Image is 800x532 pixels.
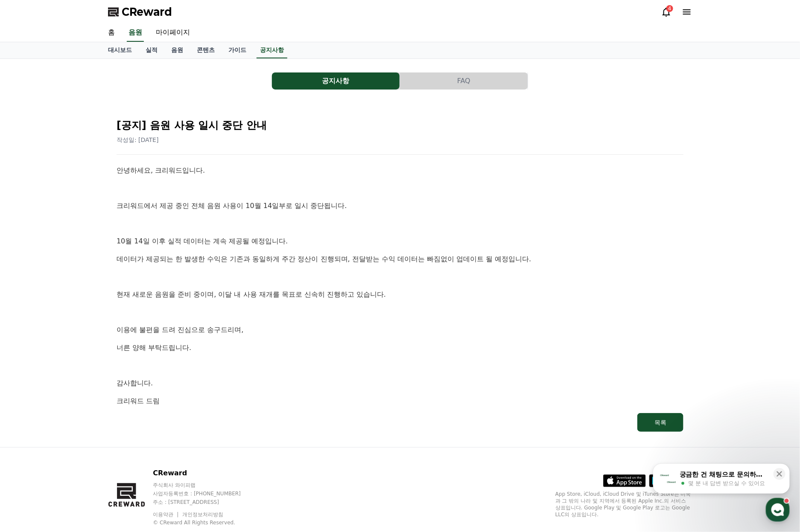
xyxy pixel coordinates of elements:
[117,236,683,247] p: 10월 14일 이후 실적 데이터는 계속 제공될 예정입니다.
[272,72,400,90] button: 공지사항
[117,378,683,389] p: 감사합니다.
[400,72,528,90] button: FAQ
[56,270,110,292] a: 대화
[139,42,164,58] a: 실적
[661,7,672,17] a: 4
[117,254,683,265] p: 데이터가 제공되는 한 발생한 수익은 기존과 동일하게 주간 정산이 진행되며, 전달받는 수익 데이터는 빠짐없이 업데이트 될 예정입니다.
[117,200,683,211] p: 크리워드에서 제공 중인 전체 음원 사용이 10월 14일부로 일시 중단됩니다.
[153,519,257,526] p: © CReward All Rights Reserved.
[257,42,287,58] a: 공지사항
[117,342,683,353] p: 너른 양해 부탁드립니다.
[117,165,683,176] p: 안녕하세요, 크리워드입니다.
[153,512,180,518] a: 이용약관
[117,396,683,407] p: 크리워드 드림
[149,24,197,42] a: 마이페이지
[27,283,32,290] span: 홈
[117,119,683,132] h2: [공지] 음원 사용 일시 중단 안내
[153,490,257,497] p: 사업자등록번호 : [PHONE_NUMBER]
[101,42,139,58] a: 대시보드
[555,491,692,518] p: App Store, iCloud, iCloud Drive 및 iTunes Store는 미국과 그 밖의 나라 및 지역에서 등록된 Apple Inc.의 서비스 상표입니다. Goo...
[117,136,159,143] span: 작성일: [DATE]
[190,42,222,58] a: 콘텐츠
[117,413,683,432] a: 목록
[153,482,257,489] p: 주식회사 와이피랩
[132,283,142,290] span: 설정
[654,418,666,427] div: 목록
[3,270,56,292] a: 홈
[108,5,172,19] a: CReward
[637,413,683,432] button: 목록
[164,42,190,58] a: 음원
[117,289,683,300] p: 현재 새로운 음원을 준비 중이며, 이달 내 사용 재개를 목표로 신속히 진행하고 있습니다.
[101,24,122,42] a: 홈
[182,512,223,518] a: 개인정보처리방침
[117,324,683,335] p: 이용에 불편을 드려 진심으로 송구드리며,
[222,42,253,58] a: 가이드
[127,24,144,42] a: 음원
[78,283,88,290] span: 대화
[122,5,172,19] span: CReward
[153,499,257,506] p: 주소 : [STREET_ADDRESS]
[110,270,164,292] a: 설정
[400,72,528,90] a: FAQ
[666,5,673,12] div: 4
[153,468,257,478] p: CReward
